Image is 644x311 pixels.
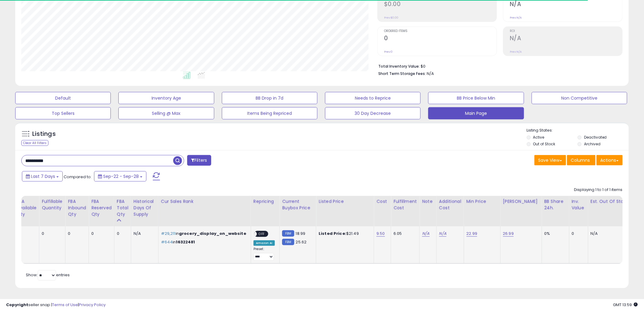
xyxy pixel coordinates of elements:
[503,231,514,237] a: 26.99
[103,173,139,179] span: Sep-22 - Sep-28
[597,155,623,165] button: Actions
[378,62,618,69] li: $0
[584,141,600,147] label: Archived
[467,198,498,205] div: Min Price
[254,247,275,261] div: Preset:
[15,92,111,104] button: Default
[325,107,421,119] button: 30 Day Decrease
[544,231,565,236] div: 0%
[532,92,627,104] button: Non Competitive
[439,198,461,211] div: Additional Cost
[161,231,246,236] p: in
[282,239,294,245] small: FBM
[384,50,393,54] small: Prev: 0
[467,231,478,237] a: 22.99
[439,231,446,237] a: N/A
[533,135,544,140] label: Active
[254,198,277,205] div: Repricing
[64,174,92,180] span: Compared to:
[117,231,126,236] div: 0
[533,141,555,147] label: Out of Stock
[510,35,622,43] h2: N/A
[32,130,56,138] h5: Listings
[17,198,37,217] div: FBA Available Qty
[376,198,388,205] div: Cost
[325,92,421,104] button: Needs to Reprice
[79,302,106,308] a: Privacy Policy
[427,71,434,76] span: N/A
[187,155,211,166] button: Filters
[161,239,246,245] p: in
[257,231,267,237] span: OFF
[319,231,346,236] b: Listed Price:
[572,231,583,236] div: 0
[378,64,420,69] b: Total Inventory Value:
[584,135,607,140] label: Deactivated
[510,50,522,54] small: Prev: N/A
[161,239,173,245] span: #644
[176,239,195,245] span: 16322481
[384,35,497,43] h2: 0
[282,230,294,237] small: FBM
[6,302,28,308] strong: Copyright
[21,140,48,146] div: Clear All Filters
[179,231,246,236] span: grocery_display_on_website
[15,107,111,119] button: Top Sellers
[422,198,434,205] div: Note
[394,198,417,211] div: Fulfillment Cost
[428,107,524,119] button: Main Page
[572,198,586,211] div: Inv. value
[254,240,275,246] div: Amazon AI
[94,171,146,182] button: Sep-22 - Sep-28
[91,198,112,217] div: FBA Reserved Qty
[510,16,522,19] small: Prev: N/A
[296,231,306,236] span: 18.99
[17,231,34,236] div: 0
[134,231,154,236] div: N/A
[161,231,176,236] span: #29,211
[31,173,55,179] span: Last 7 Days
[376,231,385,237] a: 9.50
[42,231,61,236] div: 0
[52,302,78,308] a: Terms of Use
[503,198,539,205] div: [PERSON_NAME]
[68,198,86,217] div: FBA inbound Qty
[22,171,63,182] button: Last 7 Days
[134,198,156,217] div: Historical Days Of Supply
[68,231,84,236] div: 0
[118,92,214,104] button: Inventory Age
[384,1,497,9] h2: $0.00
[6,302,106,308] div: seller snap | |
[26,272,70,278] span: Show: entries
[42,198,63,211] div: Fulfillable Quantity
[384,16,398,19] small: Prev: $0.00
[319,231,369,236] div: $21.49
[534,155,566,165] button: Save View
[91,231,110,236] div: 0
[296,239,307,245] span: 25.62
[319,198,371,205] div: Listed Price
[527,128,629,133] p: Listing States:
[571,157,590,163] span: Columns
[222,92,317,104] button: BB Drop in 7d
[574,187,623,193] div: Displaying 1 to 1 of 1 items
[544,198,567,211] div: BB Share 24h.
[510,30,622,33] span: ROI
[394,231,415,236] div: 6.05
[510,1,622,9] h2: N/A
[118,107,214,119] button: Selling @ Max
[567,155,596,165] button: Columns
[222,107,317,119] button: Items Being Repriced
[117,198,128,217] div: FBA Total Qty
[422,231,429,237] a: N/A
[161,198,248,205] div: Cur Sales Rank
[384,30,497,33] span: Ordered Items
[591,231,644,236] p: N/A
[378,71,426,76] b: Short Term Storage Fees:
[428,92,524,104] button: BB Price Below Min
[282,198,313,211] div: Current Buybox Price
[613,302,638,308] span: 2025-10-8 13:59 GMT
